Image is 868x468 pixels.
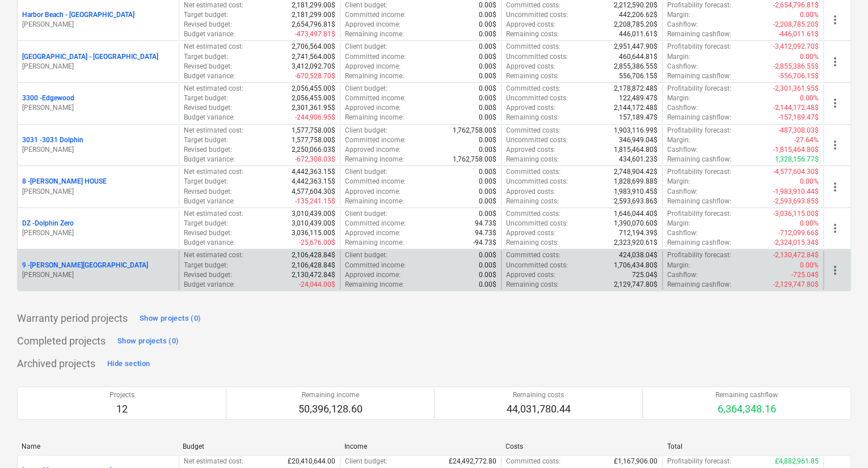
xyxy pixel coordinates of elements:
[184,167,243,177] p: Net estimated cost :
[345,103,401,113] p: Approved income :
[667,443,819,450] div: Total
[715,402,778,416] p: 6,364,348.16
[479,93,496,103] p: 0.00$
[22,145,174,155] p: [PERSON_NAME]
[298,402,363,416] p: 50,396,128.60
[295,155,335,164] p: -672,308.03$
[479,145,496,155] p: 0.00$
[619,10,658,20] p: 442,206.62$
[479,84,496,93] p: 0.00$
[506,197,559,206] p: Remaining costs :
[619,71,658,81] p: 556,706.15$
[22,443,174,450] div: Name
[614,1,658,10] p: 2,212,590.20$
[292,126,335,135] p: 1,577,758.00$
[479,113,496,122] p: 0.00$
[22,219,74,228] p: DZ - Dolphin Zero
[619,155,658,164] p: 434,601.23$
[184,52,228,62] p: Target budget :
[345,228,401,238] p: Approved income :
[800,219,819,228] p: 0.00%
[506,52,568,62] p: Uncommitted costs :
[811,414,868,468] iframe: Chat Widget
[22,52,158,62] p: [GEOGRAPHIC_DATA] - [GEOGRAPHIC_DATA]
[479,29,496,39] p: 0.00$
[614,145,658,155] p: 1,815,464.80$
[292,167,335,177] p: 4,442,363.15$
[184,1,243,10] p: Net estimated cost :
[667,1,731,10] p: Profitability forecast :
[667,167,731,177] p: Profitability forecast :
[184,457,243,466] p: Net estimated cost :
[298,390,363,400] p: Remaining income
[614,261,658,270] p: 1,706,434.80$
[345,187,401,197] p: Approved income :
[137,309,204,327] button: Show projects (0)
[778,126,819,135] p: -487,308.03$
[292,270,335,280] p: 2,130,472.84$
[479,250,496,260] p: 0.00$
[184,261,228,270] p: Target budget :
[614,103,658,113] p: 2,144,172.48$
[22,10,174,29] div: Harbor Beach - [GEOGRAPHIC_DATA][PERSON_NAME]
[773,1,819,10] p: -2,654,796.81$
[614,167,658,177] p: 2,748,904.42$
[295,113,335,122] p: -244,906.95$
[345,209,387,219] p: Client budget :
[345,113,404,122] p: Remaining income :
[775,457,819,466] p: £4,882,961.85
[107,358,150,371] div: Hide section
[506,126,561,135] p: Committed costs :
[184,20,232,29] p: Revised budget :
[506,135,568,145] p: Uncommitted costs :
[506,71,559,81] p: Remaining costs :
[22,187,174,197] p: [PERSON_NAME]
[773,250,819,260] p: -2,130,472.84$
[773,197,819,206] p: -2,593,693.85$
[505,443,658,450] div: Costs
[292,84,335,93] p: 2,056,455.00$
[345,10,406,20] p: Committed income :
[109,390,134,400] p: Projects
[667,187,698,197] p: Cashflow :
[773,103,819,113] p: -2,144,172.48$
[184,219,228,228] p: Target budget :
[667,280,731,290] p: Remaining cashflow :
[115,332,182,350] button: Show projects (0)
[345,261,406,270] p: Committed income :
[506,1,561,10] p: Committed costs :
[345,71,404,81] p: Remaining income :
[22,10,134,20] p: Harbor Beach - [GEOGRAPHIC_DATA]
[184,10,228,20] p: Target budget :
[614,126,658,135] p: 1,903,116.99$
[345,42,387,52] p: Client budget :
[773,20,819,29] p: -2,208,785.20$
[614,238,658,248] p: 2,323,920.61$
[184,187,232,197] p: Revised budget :
[109,402,134,416] p: 12
[184,84,243,93] p: Net estimated cost :
[667,270,698,280] p: Cashflow :
[475,219,496,228] p: 94.73$
[506,62,555,71] p: Approved costs :
[614,209,658,219] p: 1,646,044.40$
[479,1,496,10] p: 0.00$
[345,155,404,164] p: Remaining income :
[299,238,335,248] p: -25,676.00$
[506,209,561,219] p: Committed costs :
[22,103,174,113] p: [PERSON_NAME]
[506,457,561,466] p: Committed costs :
[345,126,387,135] p: Client budget :
[345,93,406,103] p: Committed income :
[292,42,335,52] p: 2,706,564.00$
[292,93,335,103] p: 2,056,455.00$
[479,52,496,62] p: 0.00$
[506,155,559,164] p: Remaining costs :
[184,250,243,260] p: Net estimated cost :
[184,238,235,248] p: Budget variance :
[292,52,335,62] p: 2,741,564.00$
[292,187,335,197] p: 4,577,604.30$
[22,228,174,238] p: [PERSON_NAME]
[295,71,335,81] p: -670,528.70$
[184,228,232,238] p: Revised budget :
